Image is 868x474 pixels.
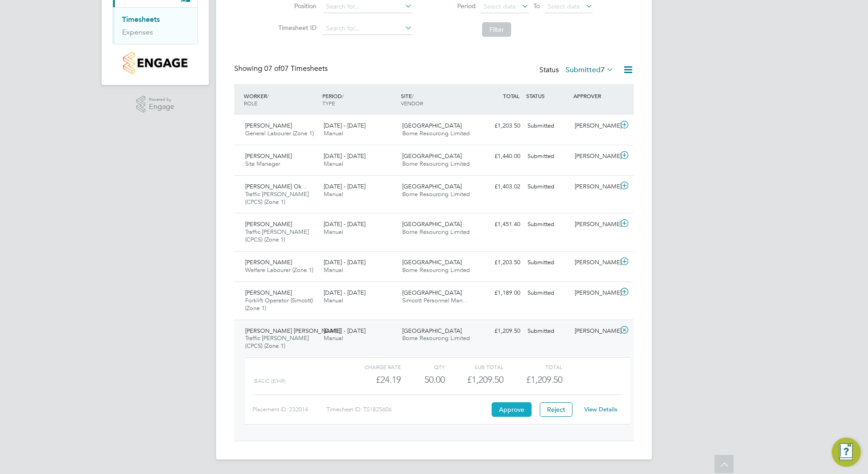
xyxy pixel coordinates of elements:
span: Borne Resourcing Limited [402,190,470,198]
span: Select date [483,2,516,10]
div: £1,189.00 [477,286,524,301]
div: [PERSON_NAME] [571,286,618,301]
span: Manual [324,296,343,304]
div: Submitted [524,149,571,164]
span: Welfare Labourer (Zone 1) [245,266,313,274]
button: Reject [540,402,572,417]
a: Expenses [122,28,153,36]
span: Manual [324,266,343,274]
span: [DATE] - [DATE] [324,289,365,296]
div: Total [503,361,562,372]
div: Placement ID: 232014 [252,402,326,417]
a: Timesheets [122,15,160,24]
span: Engage [149,103,174,111]
a: Go to home page [113,52,198,74]
input: Search for... [323,22,412,35]
label: Period [435,2,476,10]
span: [DATE] - [DATE] [324,258,365,266]
div: £1,451.40 [477,217,524,232]
span: Borne Resourcing Limited [402,266,470,274]
span: [PERSON_NAME] [PERSON_NAME] [245,327,340,335]
button: Engage Resource Center [832,438,861,467]
span: Traffic [PERSON_NAME] (CPCS) (Zone 1) [245,190,309,206]
label: Timesheet ID [276,24,316,32]
label: Position [276,2,316,10]
span: Manual [324,190,343,198]
span: Traffic [PERSON_NAME] (CPCS) (Zone 1) [245,334,309,350]
span: TYPE [322,99,335,107]
span: [PERSON_NAME] [245,220,292,228]
span: [GEOGRAPHIC_DATA] [402,327,462,335]
div: [PERSON_NAME] [571,324,618,339]
div: £1,209.50 [477,324,524,339]
div: Submitted [524,324,571,339]
a: View Details [584,405,617,413]
div: QTY [401,361,445,372]
div: APPROVER [571,88,618,104]
span: 07 Timesheets [264,64,328,73]
span: Borne Resourcing Limited [402,160,470,168]
div: £1,403.02 [477,179,524,194]
div: £24.19 [342,372,401,387]
span: [PERSON_NAME] [245,258,292,266]
div: Timesheets [113,7,197,44]
div: WORKER [242,88,320,111]
div: STATUS [524,88,571,104]
div: PERIOD [320,88,399,111]
span: [GEOGRAPHIC_DATA] [402,183,462,190]
span: Manual [324,228,343,236]
img: countryside-properties-logo-retina.png [123,52,187,74]
div: Status [539,64,616,77]
span: 07 of [264,64,281,73]
div: [PERSON_NAME] [571,179,618,194]
span: [DATE] - [DATE] [324,122,365,129]
span: Traffic [PERSON_NAME] (CPCS) (Zone 1) [245,228,309,243]
div: Charge rate [342,361,401,372]
span: Forklift Operator (Simcott) (Zone 1) [245,296,313,312]
span: [GEOGRAPHIC_DATA] [402,220,462,228]
span: Manual [324,334,343,342]
span: [PERSON_NAME] [245,122,292,129]
span: Site Manager [245,160,280,168]
div: SITE [399,88,477,111]
button: Approve [492,402,532,417]
span: Basic (£/HR) [254,378,286,384]
span: [GEOGRAPHIC_DATA] [402,289,462,296]
div: £1,203.50 [477,118,524,133]
div: [PERSON_NAME] [571,255,618,270]
span: / [412,92,414,99]
span: [DATE] - [DATE] [324,152,365,160]
div: Submitted [524,217,571,232]
a: Powered byEngage [136,96,175,113]
span: Manual [324,129,343,137]
span: / [342,92,344,99]
div: 50.00 [401,372,445,387]
span: [PERSON_NAME] Ok… [245,183,307,190]
button: Filter [482,22,511,37]
span: Select date [547,2,580,10]
span: [PERSON_NAME] [245,152,292,160]
div: [PERSON_NAME] [571,149,618,164]
span: Simcott Personnel Man… [402,296,469,304]
span: [DATE] - [DATE] [324,183,365,190]
span: [GEOGRAPHIC_DATA] [402,152,462,160]
span: [DATE] - [DATE] [324,327,365,335]
div: £1,203.50 [477,255,524,270]
div: Submitted [524,255,571,270]
span: Borne Resourcing Limited [402,129,470,137]
div: £1,209.50 [445,372,503,387]
span: TOTAL [503,92,519,99]
span: Borne Resourcing Limited [402,228,470,236]
input: Search for... [323,0,412,13]
div: Submitted [524,118,571,133]
span: ROLE [244,99,257,107]
div: Submitted [524,179,571,194]
label: Submitted [566,65,614,74]
span: [DATE] - [DATE] [324,220,365,228]
span: Powered by [149,96,174,104]
div: Submitted [524,286,571,301]
div: Timesheet ID: TS1825606 [326,402,489,417]
span: Borne Resourcing Limited [402,334,470,342]
div: [PERSON_NAME] [571,118,618,133]
span: 7 [601,65,605,74]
